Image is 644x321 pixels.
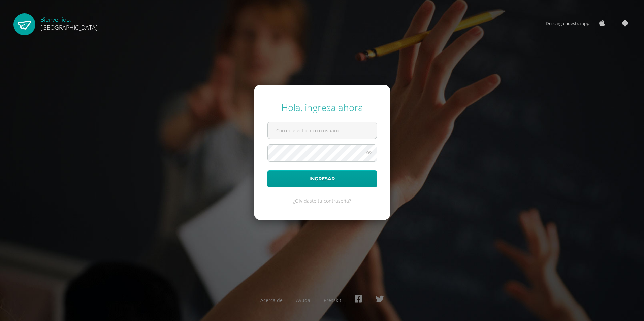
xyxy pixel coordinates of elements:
[267,170,377,187] button: Ingresar
[324,297,341,304] a: Presskit
[296,297,310,304] a: Ayuda
[40,23,98,31] span: [GEOGRAPHIC_DATA]
[293,198,351,204] a: ¿Olvidaste tu contraseña?
[546,17,597,30] span: Descarga nuestra app:
[40,13,98,31] div: Bienvenido,
[260,297,283,304] a: Acerca de
[267,101,377,114] div: Hola, ingresa ahora
[268,122,377,139] input: Correo electrónico o usuario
